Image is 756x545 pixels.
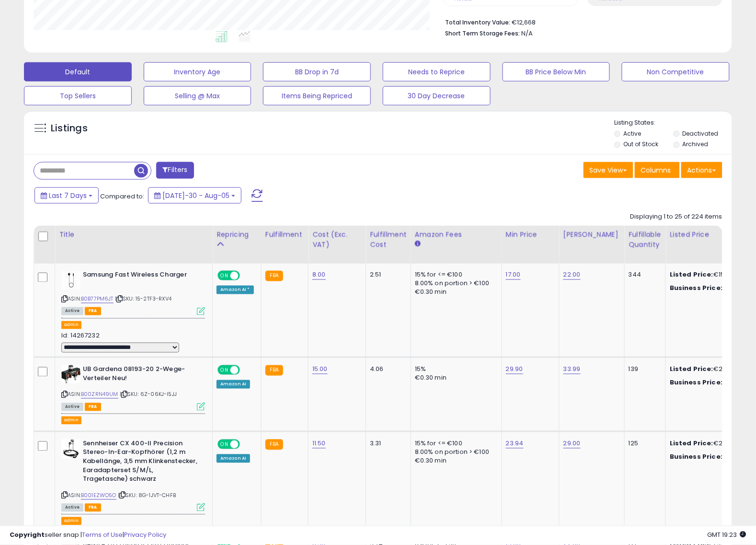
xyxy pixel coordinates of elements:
span: Id: 14267232 [61,331,100,340]
b: Business Price: [670,452,722,462]
button: Save View [584,162,633,178]
div: €28.94 [670,365,749,374]
div: 139 [629,365,658,374]
a: 11.50 [312,439,326,449]
div: 8.00% on portion > €100 [415,448,494,457]
a: B0B77PM6JT [81,295,114,303]
button: Non Competitive [622,62,730,81]
span: ON [218,272,230,280]
div: €15.94 [670,271,749,279]
div: ASIN: [61,271,205,314]
div: Amazon AI [217,380,250,389]
div: 15% for <= €100 [415,440,494,448]
div: ASIN: [61,365,205,410]
button: admin [61,321,81,329]
button: BB Drop in 7d [263,62,371,81]
span: N/A [521,29,533,38]
div: Fulfillment Cost [370,230,407,250]
div: 2.51 [370,271,403,279]
a: 8.00 [312,270,326,280]
span: OFF [239,366,254,374]
div: €0.30 min [415,374,494,383]
div: 344 [629,271,658,279]
div: 4.06 [370,365,403,374]
div: €26 [670,453,749,462]
a: Terms of Use [82,531,123,540]
div: Amazon Fees [415,230,498,240]
div: Fulfillable Quantity [629,230,662,250]
span: FBA [85,307,101,315]
div: 15% [415,365,494,374]
span: All listings currently available for purchase on Amazon [61,504,83,512]
button: Filters [156,162,194,179]
li: €12,668 [445,16,715,27]
div: Displaying 1 to 25 of 224 items [630,212,722,221]
a: B00ZRN49UM [81,391,118,399]
b: Short Term Storage Fees: [445,29,520,37]
span: [DATE]-30 - Aug-05 [162,191,229,200]
a: Privacy Policy [124,531,166,540]
a: 29.90 [506,365,523,374]
button: [DATE]-30 - Aug-05 [148,187,241,204]
button: Default [24,62,132,81]
a: 33.99 [563,365,581,374]
label: Active [623,129,641,138]
small: FBA [265,365,283,376]
span: All listings currently available for purchase on Amazon [61,403,83,411]
button: Actions [681,162,722,178]
div: €28.94 [670,379,749,387]
button: Selling @ Max [144,86,252,105]
span: Columns [641,165,671,175]
p: Listing States: [615,118,733,128]
button: BB Price Below Min [503,62,610,81]
span: OFF [239,272,254,280]
div: Amazon AI * [217,286,254,294]
button: Inventory Age [144,62,252,81]
div: €23.49 [670,440,749,448]
button: Items Being Repriced [263,86,371,105]
button: admin [61,417,81,425]
div: €0.30 min [415,457,494,465]
button: Needs to Reprice [383,62,491,81]
div: seller snap | | [10,531,166,540]
span: OFF [239,440,254,448]
b: Total Inventory Value: [445,18,510,26]
div: Fulfillment [265,230,304,240]
a: 22.00 [563,270,581,280]
img: 21VS4O3-gGL._SL40_.jpg [61,271,80,290]
span: 2025-08-13 19:23 GMT [708,531,746,540]
div: 3.31 [370,440,403,448]
div: Title [59,230,208,240]
label: Deactivated [683,129,719,138]
button: Last 7 Days [34,187,99,204]
div: Listed Price [670,230,753,240]
div: Cost (Exc. VAT) [312,230,362,250]
img: 41DuBtrwhdL._SL40_.jpg [61,440,80,459]
small: Amazon Fees. [415,240,421,248]
div: 8.00% on portion > €100 [415,279,494,288]
div: ASIN: [61,440,205,510]
div: [PERSON_NAME] [563,230,620,240]
a: B001EZWO5O [81,492,116,500]
a: 23.94 [506,439,524,449]
a: 15.00 [312,365,328,374]
div: 125 [629,440,658,448]
div: 15% for <= €100 [415,271,494,279]
span: FBA [85,403,101,411]
span: Compared to: [100,192,144,201]
div: Amazon AI [217,454,250,463]
div: €15.94 [670,284,749,293]
div: Min Price [506,230,555,240]
a: 29.00 [563,439,581,449]
span: Last 7 Days [49,191,87,200]
b: Business Price: [670,378,722,387]
label: Out of Stock [623,140,658,148]
div: Repricing [217,230,257,240]
label: Archived [683,140,709,148]
small: FBA [265,271,283,281]
span: | SKU: 8G-1JVT-CHFB [118,492,176,499]
b: Listed Price: [670,439,713,448]
b: Sennheiser CX 400-II Precision Stereo-In-Ear-Kopfhörer (1,2 m Kabellänge, 3,5 mm Klinkenstecker, ... [83,440,199,487]
div: €0.30 min [415,288,494,297]
b: Listed Price: [670,365,713,374]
